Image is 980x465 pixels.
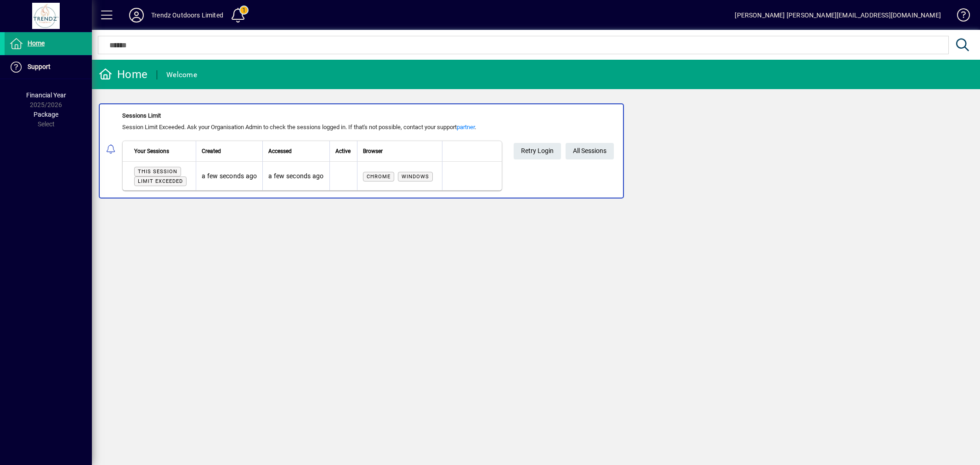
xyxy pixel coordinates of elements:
[566,143,614,159] a: All Sessions
[735,8,941,23] div: [PERSON_NAME] [PERSON_NAME][EMAIL_ADDRESS][DOMAIN_NAME]
[335,146,351,156] span: Active
[134,146,169,156] span: Your Sessions
[521,143,554,159] span: Retry Login
[138,169,177,175] span: This session
[457,124,475,130] a: partner
[99,67,147,82] div: Home
[122,7,151,23] button: Profile
[28,40,45,47] span: Home
[122,123,502,132] div: Session Limit Exceeded. Ask your Organisation Admin to check the sessions logged in. If that's no...
[151,8,223,23] div: Trendz Outdoors Limited
[138,178,183,184] span: Limit exceeded
[196,162,262,190] td: a few seconds ago
[402,174,429,180] span: Windows
[262,162,329,190] td: a few seconds ago
[166,68,197,82] div: Welcome
[34,111,58,118] span: Package
[268,146,292,156] span: Accessed
[28,63,51,70] span: Support
[363,146,383,156] span: Browser
[950,2,969,32] a: Knowledge Base
[92,103,980,198] app-alert-notification-menu-item: Sessions Limit
[514,143,561,159] button: Retry Login
[202,146,221,156] span: Created
[367,174,391,180] span: Chrome
[122,111,502,120] div: Sessions Limit
[5,56,92,79] a: Support
[573,143,606,159] span: All Sessions
[26,91,66,99] span: Financial Year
